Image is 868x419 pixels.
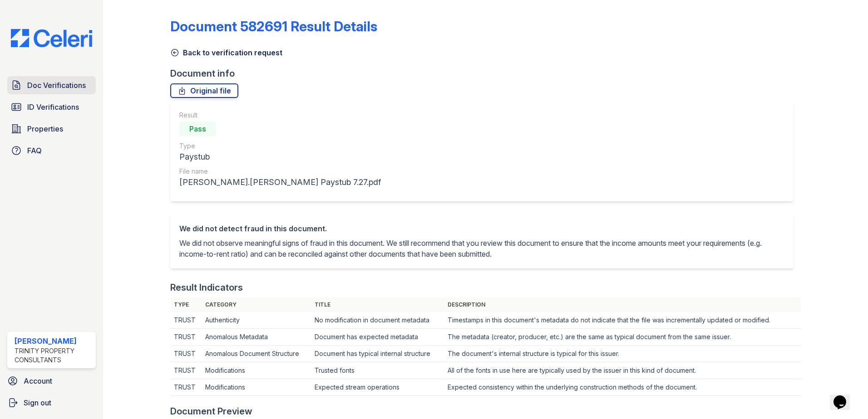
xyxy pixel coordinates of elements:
td: Expected stream operations [311,379,444,396]
div: Document info [170,67,801,80]
a: Account [4,372,99,390]
a: Properties [7,120,96,138]
div: Type [179,141,381,151]
a: Doc Verifications [7,76,96,94]
td: Document has typical internal structure [311,346,444,362]
td: TRUST [170,362,202,379]
p: We did not observe meaningful signs of fraud in this document. We still recommend that you review... [179,238,784,259]
td: All of the fonts in use here are typically used by the issuer in this kind of document. [444,362,801,379]
a: Original file [170,83,238,98]
td: Document has expected metadata [311,329,444,346]
div: Result Indicators [170,281,243,294]
th: Category [202,297,311,312]
td: Trusted fonts [311,362,444,379]
span: Properties [27,123,63,134]
div: Paystub [179,151,381,163]
img: CE_Logo_Blue-a8612792a0a2168367f1c8372b55b34899dd931a85d93a1a3d3e32e68fde9ad4.png [4,29,99,47]
div: File name [179,167,381,176]
a: ID Verifications [7,98,96,116]
a: Document 582691 Result Details [170,18,377,34]
iframe: chat widget [830,383,859,410]
div: [PERSON_NAME] [15,336,92,346]
div: Result [179,111,381,120]
span: Account [24,375,52,386]
td: Modifications [202,362,311,379]
td: TRUST [170,312,202,329]
th: Type [170,297,202,312]
a: FAQ [7,141,96,160]
div: Trinity Property Consultants [15,346,92,365]
td: TRUST [170,379,202,396]
div: We did not detect fraud in this document. [179,223,784,234]
td: Modifications [202,379,311,396]
td: The document's internal structure is typical for this issuer. [444,346,801,362]
td: Timestamps in this document's metadata do not indicate that the file was incrementally updated or... [444,312,801,329]
span: ID Verifications [27,102,79,112]
div: Document Preview [170,405,252,418]
div: [PERSON_NAME].[PERSON_NAME] Paystub 7.27.pdf [179,176,381,189]
td: Anomalous Document Structure [202,346,311,362]
a: Sign out [4,394,99,412]
td: Authenticity [202,312,311,329]
th: Description [444,297,801,312]
span: FAQ [27,145,42,156]
td: Expected consistency within the underlying construction methods of the document. [444,379,801,396]
a: Back to verification request [170,47,282,58]
td: The metadata (creator, producer, etc.) are the same as typical document from the same issuer. [444,329,801,346]
td: TRUST [170,329,202,346]
th: Title [311,297,444,312]
span: Doc Verifications [27,80,86,91]
td: Anomalous Metadata [202,329,311,346]
span: Sign out [24,397,51,408]
div: Pass [179,122,216,136]
td: No modification in document metadata [311,312,444,329]
td: TRUST [170,346,202,362]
